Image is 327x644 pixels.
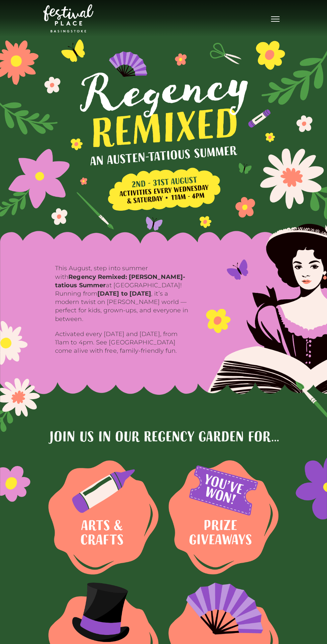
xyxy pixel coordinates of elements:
p: Activated every [DATE] and [DATE], from 11am to 4pm. See [GEOGRAPHIC_DATA] come alive with free, ... [55,330,189,355]
img: Festival Place Logo [43,4,93,32]
b: Regency Remixed: [PERSON_NAME]-tatious Summer [55,273,185,289]
b: [DATE] to [DATE] [97,290,151,297]
button: Toggle navigation [267,13,284,23]
p: This August, step into summer with at [GEOGRAPHIC_DATA]! Running from , it’s a modern twist on [P... [55,264,189,323]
